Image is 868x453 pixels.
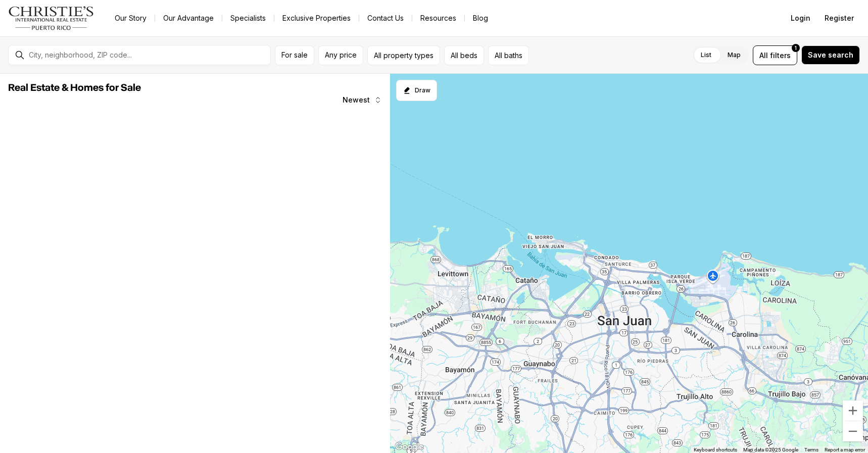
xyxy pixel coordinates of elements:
button: All property types [367,45,440,65]
span: Save search [808,51,853,59]
a: Exclusive Properties [274,11,359,25]
button: Allfilters1 [753,45,797,65]
a: Blog [465,11,496,25]
a: Our Advantage [155,11,222,25]
button: All baths [488,45,529,65]
button: Register [818,8,860,28]
button: Login [785,8,816,28]
img: logo [8,6,94,30]
span: filters [770,50,791,61]
label: Map [719,46,749,64]
button: Start drawing [396,80,437,101]
a: Specialists [222,11,274,25]
span: Newest [343,96,370,104]
label: List [693,46,719,64]
a: Our Story [107,11,155,25]
a: Resources [412,11,464,25]
span: Login [791,14,810,22]
button: Newest [336,90,388,110]
span: Register [825,14,854,22]
span: 1 [795,44,797,52]
button: Save search [801,45,860,65]
button: All beds [444,45,484,65]
button: Contact Us [359,11,412,25]
span: For sale [281,51,308,59]
span: Real Estate & Homes for Sale [8,83,141,93]
span: All [759,50,768,61]
span: Any price [325,51,357,59]
button: Any price [318,45,363,65]
button: For sale [275,45,314,65]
